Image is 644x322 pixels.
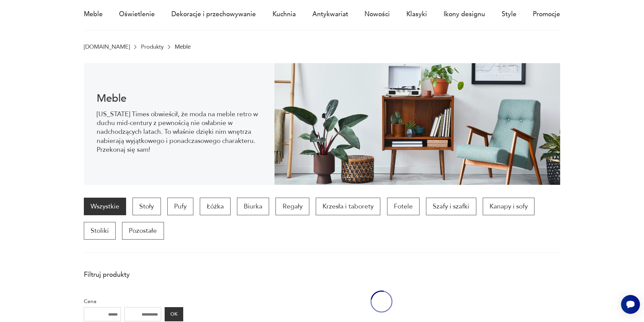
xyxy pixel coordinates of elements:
[84,270,183,279] p: Filtruj produkty
[165,307,183,321] button: OK
[167,198,193,215] a: Pufy
[122,222,164,240] a: Pozostałe
[426,198,476,215] a: Szafy i szafki
[275,63,560,185] img: Meble
[97,94,261,103] h1: Meble
[316,198,380,215] a: Krzesła i taborety
[84,297,183,306] p: Cena
[175,44,191,50] p: Meble
[483,198,534,215] a: Kanapy i sofy
[84,198,126,215] a: Wszystkie
[621,295,640,314] iframe: Smartsupp widget button
[141,44,164,50] a: Produkty
[84,222,116,240] a: Stoliki
[200,198,230,215] a: Łóżka
[387,198,420,215] a: Fotele
[237,198,269,215] a: Biurka
[276,198,309,215] a: Regały
[84,44,130,50] a: [DOMAIN_NAME]
[97,110,261,154] p: [US_STATE] Times obwieścił, że moda na meble retro w duchu mid-century z pewnością nie osłabnie w...
[133,198,161,215] a: Stoły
